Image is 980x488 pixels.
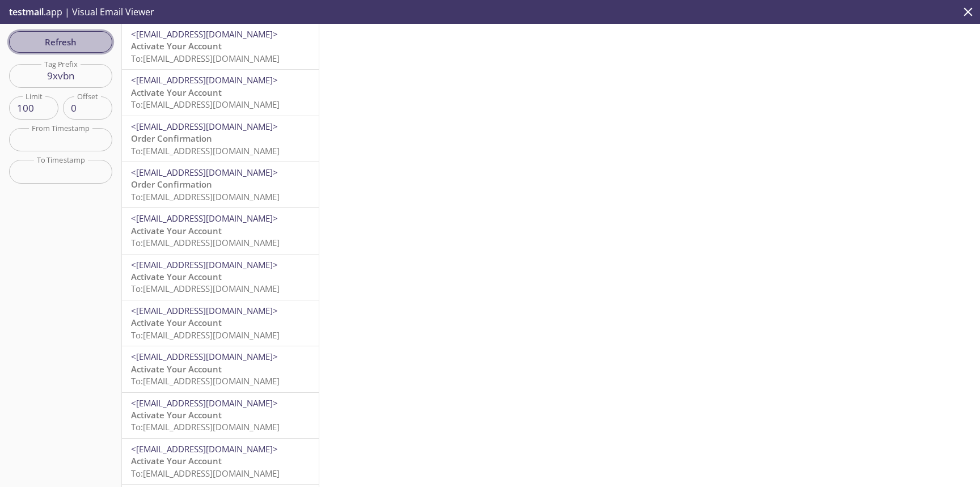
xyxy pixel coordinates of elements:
[9,6,44,18] span: testmail
[131,40,222,52] span: Activate Your Account
[131,271,222,282] span: Activate Your Account
[131,329,280,341] span: To: [EMAIL_ADDRESS][DOMAIN_NAME]
[131,259,278,270] span: <[EMAIL_ADDRESS][DOMAIN_NAME]>
[122,439,319,484] div: <[EMAIL_ADDRESS][DOMAIN_NAME]>Activate Your AccountTo:[EMAIL_ADDRESS][DOMAIN_NAME]
[131,443,278,455] span: <[EMAIL_ADDRESS][DOMAIN_NAME]>
[131,421,280,432] span: To: [EMAIL_ADDRESS][DOMAIN_NAME]
[122,162,319,207] div: <[EMAIL_ADDRESS][DOMAIN_NAME]>Order ConfirmationTo:[EMAIL_ADDRESS][DOMAIN_NAME]
[18,35,103,49] span: Refresh
[131,455,222,466] span: Activate Your Account
[122,300,319,346] div: <[EMAIL_ADDRESS][DOMAIN_NAME]>Activate Your AccountTo:[EMAIL_ADDRESS][DOMAIN_NAME]
[131,375,280,387] span: To: [EMAIL_ADDRESS][DOMAIN_NAME]
[131,283,280,294] span: To: [EMAIL_ADDRESS][DOMAIN_NAME]
[122,70,319,115] div: <[EMAIL_ADDRESS][DOMAIN_NAME]>Activate Your AccountTo:[EMAIL_ADDRESS][DOMAIN_NAME]
[131,121,278,132] span: <[EMAIL_ADDRESS][DOMAIN_NAME]>
[131,191,280,202] span: To: [EMAIL_ADDRESS][DOMAIN_NAME]
[131,167,278,178] span: <[EMAIL_ADDRESS][DOMAIN_NAME]>
[131,409,222,421] span: Activate Your Account
[131,28,278,40] span: <[EMAIL_ADDRESS][DOMAIN_NAME]>
[122,346,319,392] div: <[EMAIL_ADDRESS][DOMAIN_NAME]>Activate Your AccountTo:[EMAIL_ADDRESS][DOMAIN_NAME]
[131,145,280,156] span: To: [EMAIL_ADDRESS][DOMAIN_NAME]
[122,208,319,253] div: <[EMAIL_ADDRESS][DOMAIN_NAME]>Activate Your AccountTo:[EMAIL_ADDRESS][DOMAIN_NAME]
[131,468,280,479] span: To: [EMAIL_ADDRESS][DOMAIN_NAME]
[131,53,280,64] span: To: [EMAIL_ADDRESS][DOMAIN_NAME]
[122,393,319,438] div: <[EMAIL_ADDRESS][DOMAIN_NAME]>Activate Your AccountTo:[EMAIL_ADDRESS][DOMAIN_NAME]
[131,133,212,144] span: Order Confirmation
[131,87,222,98] span: Activate Your Account
[131,363,222,375] span: Activate Your Account
[131,225,222,236] span: Activate Your Account
[131,237,280,248] span: To: [EMAIL_ADDRESS][DOMAIN_NAME]
[122,116,319,162] div: <[EMAIL_ADDRESS][DOMAIN_NAME]>Order ConfirmationTo:[EMAIL_ADDRESS][DOMAIN_NAME]
[131,99,280,110] span: To: [EMAIL_ADDRESS][DOMAIN_NAME]
[131,351,278,362] span: <[EMAIL_ADDRESS][DOMAIN_NAME]>
[131,397,278,409] span: <[EMAIL_ADDRESS][DOMAIN_NAME]>
[131,74,278,86] span: <[EMAIL_ADDRESS][DOMAIN_NAME]>
[131,305,278,316] span: <[EMAIL_ADDRESS][DOMAIN_NAME]>
[9,31,112,53] button: Refresh
[131,213,278,224] span: <[EMAIL_ADDRESS][DOMAIN_NAME]>
[122,24,319,69] div: <[EMAIL_ADDRESS][DOMAIN_NAME]>Activate Your AccountTo:[EMAIL_ADDRESS][DOMAIN_NAME]
[122,254,319,300] div: <[EMAIL_ADDRESS][DOMAIN_NAME]>Activate Your AccountTo:[EMAIL_ADDRESS][DOMAIN_NAME]
[131,179,212,190] span: Order Confirmation
[131,317,222,328] span: Activate Your Account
